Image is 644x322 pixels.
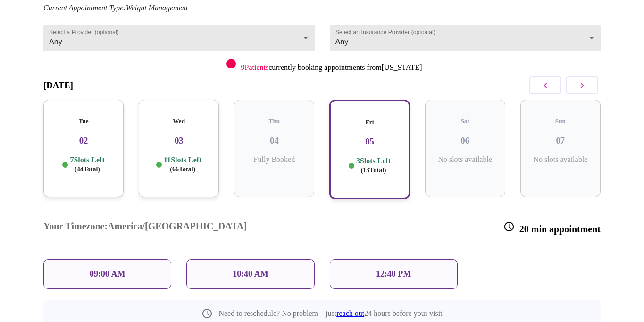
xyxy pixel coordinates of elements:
[164,155,201,174] p: 11 Slots Left
[528,155,593,164] p: No slots available
[43,25,315,51] div: Any
[242,155,307,164] p: Fully Booked
[503,221,601,235] h3: 20 min appointment
[146,118,211,125] h5: Wed
[330,25,601,51] div: Any
[338,136,401,147] h3: 05
[90,269,125,279] p: 09:00 AM
[433,155,498,164] p: No slots available
[170,166,195,173] span: ( 66 Total)
[528,136,593,146] h3: 07
[233,269,268,279] p: 10:40 AM
[242,118,307,125] h5: Thu
[433,118,498,125] h5: Sat
[146,136,211,146] h3: 03
[241,63,268,71] span: 9 Patients
[70,155,104,174] p: 7 Slots Left
[75,166,100,173] span: ( 44 Total)
[241,63,422,72] p: currently booking appointments from [US_STATE]
[356,156,391,175] p: 3 Slots Left
[338,119,401,126] h5: Fri
[218,309,442,318] p: Need to reschedule? No problem—just 24 hours before your visit
[43,4,188,12] em: Current Appointment Type: Weight Management
[336,309,364,317] a: reach out
[43,221,247,235] h3: Your Timezone: America/[GEOGRAPHIC_DATA]
[433,136,498,146] h3: 06
[43,80,73,91] h3: [DATE]
[51,118,116,125] h5: Tue
[361,167,386,174] span: ( 13 Total)
[376,269,411,279] p: 12:40 PM
[242,136,307,146] h3: 04
[51,136,116,146] h3: 02
[528,118,593,125] h5: Sun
